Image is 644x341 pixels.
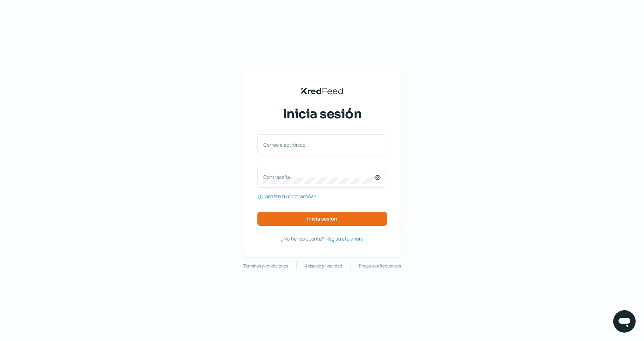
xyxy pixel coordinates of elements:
[617,314,631,328] img: chatIcon
[326,234,363,243] a: Regístrate ahora
[281,235,324,242] span: ¿No tienes cuenta?
[305,262,342,270] a: Aviso de privacidad
[257,212,387,226] button: Inicia sesión
[243,262,288,270] a: Términos y condiciones
[263,141,374,148] label: Correo electrónico
[307,216,337,221] span: Inicia sesión
[263,174,374,180] label: Contraseña
[257,192,316,201] a: ¿Olvidaste tu contraseña?
[283,105,362,123] span: Inicia sesión
[359,262,401,270] a: Preguntas frecuentes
